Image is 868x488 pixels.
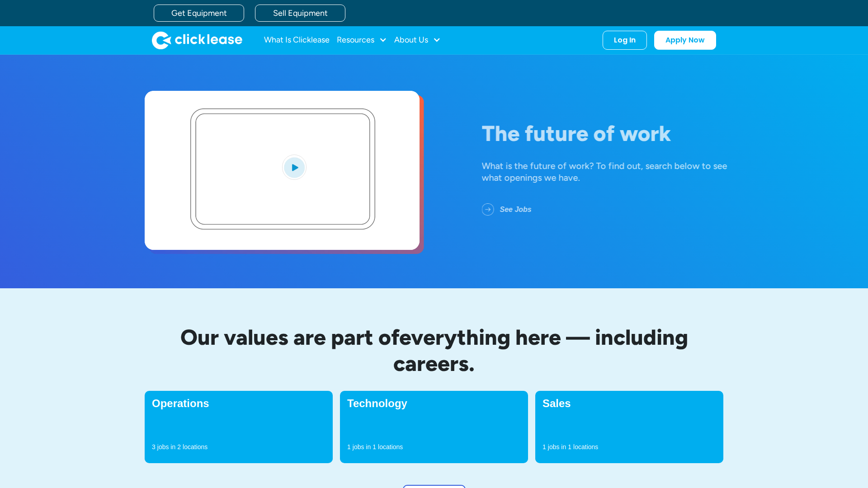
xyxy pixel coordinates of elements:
[482,198,546,221] a: See Jobs
[145,324,723,376] h2: Our values are part of
[373,442,376,451] p: 1
[177,442,181,451] p: 2
[282,155,307,180] img: Blue play button logo on a light blue circular background
[482,122,750,145] h1: The future of work
[393,324,688,376] span: everything here — including careers.
[548,442,566,451] p: jobs in
[154,5,244,22] a: Get Equipment
[394,31,441,49] div: About Us
[183,442,208,451] p: locations
[654,31,716,50] a: Apply Now
[353,442,371,451] p: jobs in
[378,442,403,451] p: locations
[152,31,242,49] img: Clicklease logo
[145,91,420,250] a: open lightbox
[614,36,636,45] div: Log In
[347,442,351,451] p: 1
[542,442,546,451] p: 1
[573,442,598,451] p: locations
[347,398,521,409] h4: Technology
[152,398,325,409] h4: Operations
[255,5,345,22] a: Sell Equipment
[542,398,716,409] h4: Sales
[152,31,242,49] a: home
[264,31,330,49] a: What Is Clicklease
[152,442,156,451] p: 3
[568,442,571,451] p: 1
[157,442,175,451] p: jobs in
[482,160,750,183] div: What is the future of work? To find out, search below to see what openings we have.
[337,31,387,49] div: Resources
